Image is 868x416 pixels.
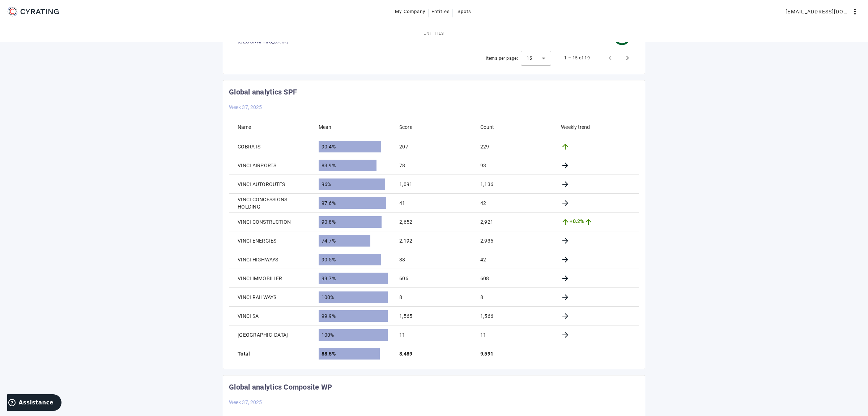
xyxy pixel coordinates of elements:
[7,394,61,412] iframe: Ouvre un widget dans lequel vous pouvez trouver plus d’informations
[229,288,313,307] mat-cell: VINCI RAILWAYS
[619,49,636,67] button: Next page
[475,213,556,231] mat-cell: 2,921
[429,5,453,18] button: Entities
[393,213,475,231] mat-cell: 2,652
[229,381,332,393] mat-card-title: Global analytics Composite WP
[229,137,313,156] mat-cell: COBRA IS
[229,307,313,325] mat-cell: VINCI SA
[322,163,336,168] span: 83.9%
[229,86,297,98] mat-card-title: Global analytics SPF
[229,117,313,137] mat-header-cell: Name
[393,137,475,156] mat-cell: 207
[783,5,862,18] button: [EMAIL_ADDRESS][DOMAIN_NAME]
[561,255,570,264] mat-icon: arrow_forward
[561,161,570,170] mat-icon: arrow_forward
[555,117,639,137] mat-header-cell: Weekly trend
[229,269,313,288] mat-cell: VINCI IMMOBILIER
[561,218,570,226] mat-icon: arrow_upward
[395,6,426,17] span: My Company
[486,55,518,62] div: Items per page:
[229,175,313,194] mat-cell: VINCI AUTOROUTES
[475,117,556,137] mat-header-cell: Count
[322,313,336,319] span: 99.9%
[393,269,475,288] mat-cell: 606
[229,344,313,363] mat-footer-cell: Total
[475,194,556,213] mat-cell: 42
[561,274,570,283] mat-icon: arrow_forward
[561,142,570,151] mat-icon: arrow_upward
[21,9,59,14] g: CYRATING
[229,156,313,175] mat-cell: VINCI AIRPORTS
[393,307,475,325] mat-cell: 1,565
[458,6,472,17] span: Spots
[561,236,570,245] mat-icon: arrow_forward
[229,325,313,344] mat-cell: [GEOGRAPHIC_DATA]
[393,175,475,194] mat-cell: 1,091
[229,194,313,213] mat-cell: VINCI CONCESSIONS HOLDING
[229,398,262,406] mat-card-subtitle: Week 37, 2025
[229,103,262,111] mat-card-subtitle: Week 37, 2025
[313,117,394,137] mat-header-cell: Mean
[393,250,475,269] mat-cell: 38
[475,288,556,307] mat-cell: 8
[322,238,336,244] span: 74.7%
[475,325,556,344] mat-cell: 11
[322,332,334,338] span: 100%
[393,117,475,137] mat-header-cell: Score
[601,49,619,67] button: Previous page
[561,331,570,339] mat-icon: arrow_forward
[322,181,331,187] span: 96%
[393,344,475,363] mat-footer-cell: 8,489
[322,257,336,262] span: 90.5%
[475,250,556,269] mat-cell: 42
[475,175,556,194] mat-cell: 1,136
[392,5,429,18] button: My Company
[322,276,336,281] span: 99.7%
[322,144,336,150] span: 90.4%
[431,6,450,17] span: Entities
[851,7,859,16] mat-icon: more_vert
[584,218,593,226] mat-icon: arrow_upward
[229,250,313,269] mat-cell: VINCI HIGHWAYS
[475,156,556,175] mat-cell: 93
[229,213,313,231] mat-cell: VINCI CONSTRUCTION
[561,293,570,302] mat-icon: arrow_forward
[322,219,336,225] span: 90.8%
[424,31,444,35] span: Entities
[564,54,590,62] div: 1 – 15 of 19
[322,351,336,357] span: 88.5%
[393,194,475,213] mat-cell: 41
[570,218,584,226] span: +0.2%
[223,80,645,369] cr-card: Global analytics SPF
[475,307,556,325] mat-cell: 1,566
[393,288,475,307] mat-cell: 8
[322,294,334,300] span: 100%
[561,180,570,189] mat-icon: arrow_forward
[475,137,556,156] mat-cell: 229
[786,6,851,17] span: [EMAIL_ADDRESS][DOMAIN_NAME]
[393,231,475,250] mat-cell: 2,192
[393,156,475,175] mat-cell: 78
[475,231,556,250] mat-cell: 2,935
[322,200,336,206] span: 97.6%
[453,5,476,18] button: Spots
[561,199,570,207] mat-icon: arrow_forward
[229,231,313,250] mat-cell: VINCI ENERGIES
[475,269,556,288] mat-cell: 608
[393,325,475,344] mat-cell: 11
[475,344,556,363] mat-footer-cell: 9,591
[561,312,570,320] mat-icon: arrow_forward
